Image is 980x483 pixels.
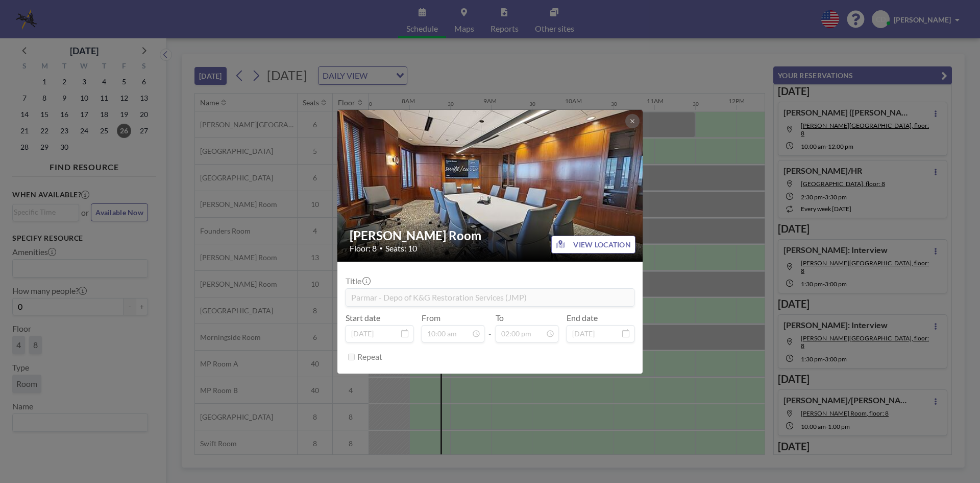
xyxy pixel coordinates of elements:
[346,313,380,323] label: Start date
[337,70,644,301] img: 537.jpg
[551,236,635,254] button: VIEW LOCATION
[422,313,440,323] label: From
[496,313,504,323] label: To
[385,243,417,254] span: Seats: 10
[567,313,598,323] label: End date
[488,316,492,339] span: -
[350,243,377,254] span: Floor: 8
[357,352,382,362] label: Repeat
[379,244,383,252] span: •
[346,276,370,286] label: Title
[346,289,634,306] input: (No title)
[350,228,631,243] h2: [PERSON_NAME] Room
